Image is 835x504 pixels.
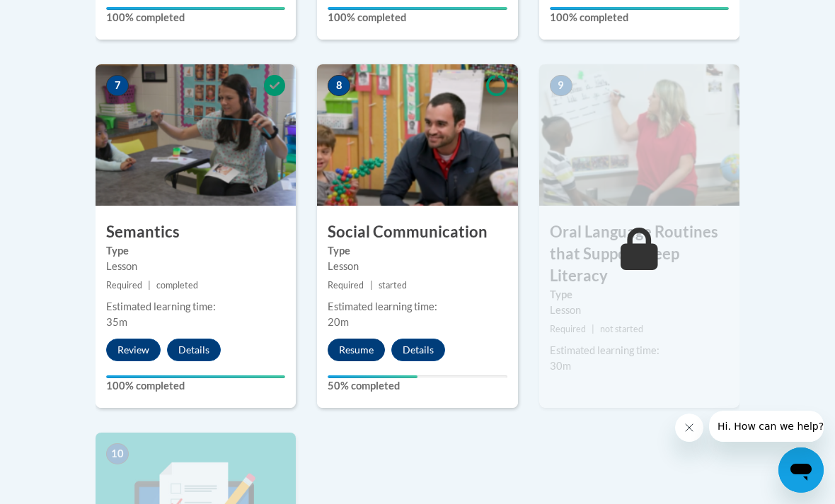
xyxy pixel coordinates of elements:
[156,280,198,291] span: completed
[550,360,571,372] span: 30m
[550,324,586,334] span: Required
[539,64,739,206] img: Course Image
[328,375,417,378] div: Your progress
[550,287,729,303] label: Type
[317,221,517,243] h3: Social Communication
[778,447,824,493] iframe: Button to launch messaging window
[106,443,129,464] span: 10
[328,259,507,274] div: Lesson
[106,375,285,378] div: Your progress
[96,64,296,206] img: Course Image
[167,339,221,361] button: Details
[317,64,517,206] img: Course Image
[148,280,151,291] span: |
[550,303,729,318] div: Lesson
[106,280,142,291] span: Required
[96,221,296,243] h3: Semantics
[106,243,285,259] label: Type
[106,378,285,394] label: 100% completed
[328,316,349,328] span: 20m
[106,259,285,274] div: Lesson
[106,10,285,25] label: 100% completed
[709,411,824,442] iframe: Message from company
[600,324,643,334] span: not started
[328,75,350,96] span: 8
[106,75,129,96] span: 7
[106,339,161,361] button: Review
[328,299,507,315] div: Estimated learning time:
[370,280,373,291] span: |
[106,299,285,315] div: Estimated learning time:
[328,339,385,361] button: Resume
[550,10,729,25] label: 100% completed
[550,7,729,10] div: Your progress
[106,316,127,328] span: 35m
[391,339,445,361] button: Details
[675,414,703,442] iframe: Close message
[379,280,407,291] span: started
[328,10,507,25] label: 100% completed
[550,75,572,96] span: 9
[328,280,364,291] span: Required
[550,343,729,358] div: Estimated learning time:
[592,324,594,334] span: |
[539,221,739,286] h3: Oral Language Routines that Support Deep Literacy
[328,378,507,394] label: 50% completed
[328,7,507,10] div: Your progress
[106,7,285,10] div: Your progress
[328,243,507,259] label: Type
